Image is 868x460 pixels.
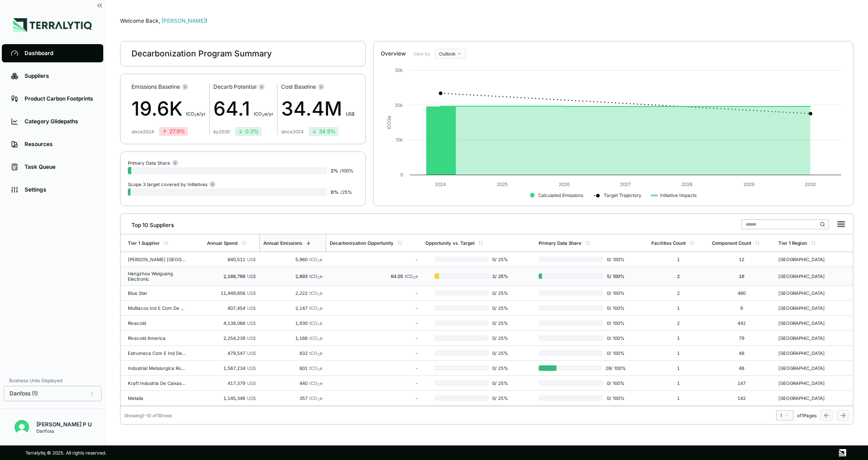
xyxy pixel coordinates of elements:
[405,273,418,279] span: tCO e
[263,257,323,262] div: 5,960
[712,257,771,262] div: 12
[131,48,272,59] div: Decarbonization Program Summary
[263,240,302,246] div: Annual Emissions
[213,83,273,91] div: Decarb Potential
[651,350,705,356] div: 1
[25,163,94,171] div: Task Queue
[247,380,256,386] span: US$
[331,189,338,195] span: 0 %
[309,305,323,311] span: tCO e
[340,168,353,173] span: / 100 %
[651,257,705,262] div: 1
[778,290,837,296] div: [GEOGRAPHIC_DATA]
[247,257,256,262] span: US$
[318,338,320,342] sub: 2
[603,305,626,311] span: 0 / 100 %
[207,380,256,386] div: 417,379
[124,413,172,418] div: Showing 1 - 10 of 10 rows
[131,129,154,134] div: since 2024
[778,335,837,341] div: [GEOGRAPHIC_DATA]
[330,365,418,371] div: -
[435,49,466,59] button: Outlook
[425,240,474,246] div: Opportunity vs. Target
[395,67,403,73] text: 30k
[712,335,771,341] div: 79
[247,305,256,311] span: US$
[263,350,323,356] div: 832
[489,290,513,296] span: 0 / 25 %
[603,335,626,341] span: 0 / 100 %
[435,182,446,187] text: 2024
[330,320,418,326] div: -
[778,273,837,279] div: [GEOGRAPHIC_DATA]
[309,365,323,371] span: tCO e
[318,323,320,327] sub: 2
[651,240,686,246] div: Facilities Count
[651,273,705,279] div: 2
[25,141,94,148] div: Resources
[651,305,705,311] div: 1
[712,273,771,279] div: 16
[712,240,751,246] div: Component Count
[318,398,320,402] sub: 2
[25,72,94,80] div: Suppliers
[15,420,29,435] img: Seenivasan P U
[489,305,513,311] span: 0 / 25 %
[206,17,207,24] span: !
[604,192,641,198] text: Target Trajectory
[331,168,338,173] span: 2 %
[128,335,186,341] div: Rivacold America
[712,305,771,311] div: 9
[207,320,256,326] div: 4,138,068
[281,94,354,123] div: 34.4M
[309,320,323,326] span: tCO e
[309,273,323,279] span: tCO e
[489,350,513,356] span: 0 / 25 %
[128,290,186,296] div: Blue Star
[247,365,256,371] span: US$
[318,276,320,280] sub: 2
[263,380,323,386] div: 440
[161,17,207,24] span: [PERSON_NAME]
[128,305,186,311] div: Multiacos Ind E Com De Produtos
[743,182,754,187] text: 2029
[489,365,513,371] span: 0 / 25 %
[25,186,94,193] div: Settings
[395,102,403,108] text: 20k
[281,83,354,91] div: Cost Baseline
[651,335,705,341] div: 1
[207,395,256,401] div: 1,145,346
[318,383,320,387] sub: 2
[263,290,323,296] div: 2,222
[330,305,418,311] div: -
[603,350,626,356] span: 0 / 100 %
[318,353,320,357] sub: 2
[312,128,336,135] div: 34.9 %
[309,335,323,341] span: tCO e
[660,192,696,198] text: Initiative Impacts
[131,83,206,91] div: Emissions Baseline
[776,410,793,420] button: 1
[213,94,273,123] div: 64.1
[207,240,237,246] div: Annual Spend
[603,257,626,262] span: 0 / 100 %
[309,395,323,401] span: tCO e
[603,395,626,401] span: 0 / 100 %
[489,380,513,386] span: 0 / 25 %
[318,259,320,263] sub: 2
[131,94,206,123] div: 19.6K
[309,380,323,386] span: tCO e
[489,320,513,326] span: 0 / 25 %
[330,257,418,262] div: -
[263,335,323,341] div: 1,166
[194,113,197,117] sub: 2
[263,395,323,401] div: 357
[186,111,206,116] span: t CO e/yr
[128,271,186,282] div: Hangzhou Weiguang Electronic
[651,320,705,326] div: 2
[489,273,513,279] span: 2 / 25 %
[620,182,631,187] text: 2027
[603,320,626,326] span: 0 / 100 %
[36,428,92,434] div: Danfoss
[712,365,771,371] div: 48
